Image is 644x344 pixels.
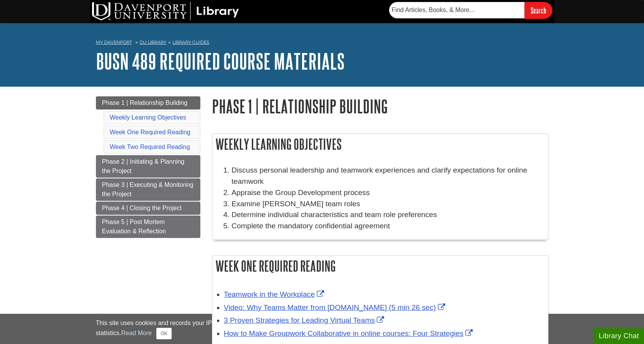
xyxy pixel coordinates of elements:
input: Find Articles, Books, & More... [389,2,524,18]
div: Guide Page Menu [96,96,200,238]
h2: Week One Required Reading [212,256,548,276]
a: Link opens in new window [224,329,475,337]
a: Link opens in new window [224,290,326,298]
img: DU Library [92,2,239,21]
nav: breadcrumb [96,37,548,50]
a: Phase 4 | Closing the Project [96,202,200,215]
a: Library Guides [173,39,209,45]
button: Library Chat [594,328,644,344]
a: Link opens in new window [224,303,447,311]
li: Appraise the Group Development process [232,187,544,199]
span: Phase 2 | Initiating & Planning the Project [102,158,184,174]
a: Week One Required Reading [110,129,191,135]
a: My Davenport [96,39,132,46]
span: Phase 3 | Executing & Monitoring the Project [102,181,193,197]
li: Determine individual characteristics and team role preferences [232,209,544,221]
a: DU Library [140,39,166,45]
li: Discuss personal leadership and teamwork experiences and clarify expectations for online teamwork [232,165,544,187]
p: Complete the mandatory confidential agreement [232,221,544,232]
h1: Phase 1 | Relationship Building [212,96,548,116]
form: Searches DU Library's articles, books, and more [389,2,552,19]
a: Link opens in new window [224,316,386,324]
input: Search [524,2,552,19]
span: Phase 4 | Closing the Project [102,205,182,211]
a: Phase 5 | Post Mortem Evaluation & Reflection [96,216,200,238]
a: Week Two Required Reading [110,144,190,150]
a: Weekly Learning Objectives [110,114,186,121]
li: Examine [PERSON_NAME] team roles [232,199,544,210]
a: Phase 1 | Relationship Building [96,96,200,110]
a: Phase 3 | Executing & Monitoring the Project [96,178,200,201]
a: BUSN 489 Required Course Materials [96,49,345,73]
div: This site uses cookies and records your IP address for usage statistics. Additionally, we use Goo... [96,318,548,339]
span: Phase 5 | Post Mortem Evaluation & Reflection [102,219,166,234]
span: Phase 1 | Relationship Building [102,99,188,106]
button: Close [156,328,171,339]
h2: Weekly Learning Objectives [212,134,548,154]
a: Read More [121,330,152,336]
a: Phase 2 | Initiating & Planning the Project [96,155,200,178]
